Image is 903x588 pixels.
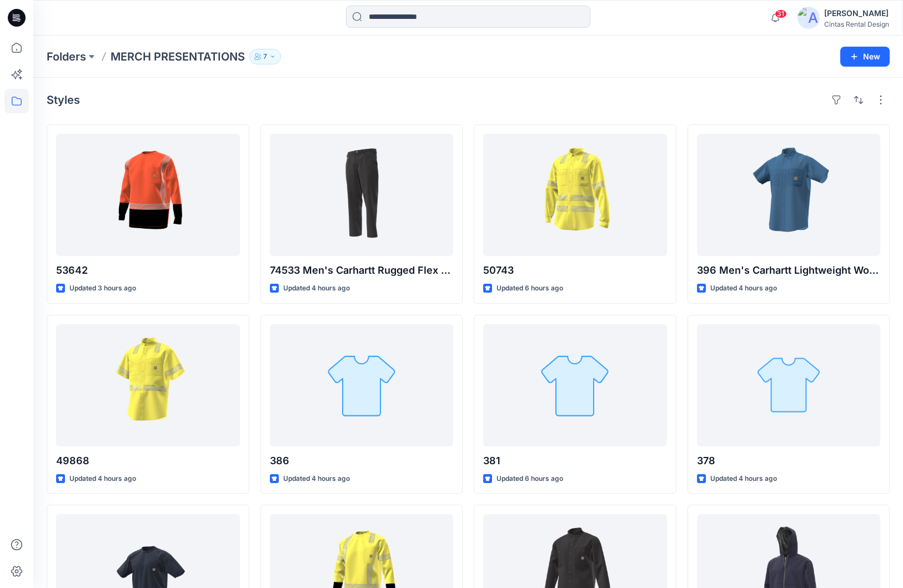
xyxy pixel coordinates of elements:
p: Updated 4 hours ago [69,473,136,485]
p: 396 Men's Carhartt Lightweight Workshirt LS/SS [697,263,881,278]
p: 50743 [483,263,667,278]
a: Folders [47,49,86,64]
a: 49868 [56,324,240,446]
p: 7 [263,51,267,63]
a: 386 [270,324,454,446]
p: 74533 Men's Carhartt Rugged Flex Pant [270,263,454,278]
div: Cintas Rental Design [824,20,889,28]
p: MERCH PRESENTATIONS [111,49,245,64]
p: Updated 4 hours ago [710,283,777,294]
a: 50743 [483,134,667,256]
button: New [840,47,890,67]
p: Updated 4 hours ago [283,283,350,294]
p: Updated 4 hours ago [710,473,777,485]
img: avatar [797,7,820,29]
p: Updated 6 hours ago [496,473,563,485]
p: 381 [483,453,667,469]
p: Updated 3 hours ago [69,283,136,294]
div: [PERSON_NAME] [824,7,889,20]
a: 53642 [56,134,240,256]
span: 31 [775,9,787,18]
a: 381 [483,324,667,446]
p: 53642 [56,263,240,278]
h4: Styles [47,93,80,107]
p: 49868 [56,453,240,469]
p: 386 [270,453,454,469]
a: 74533 Men's Carhartt Rugged Flex Pant [270,134,454,256]
button: 7 [249,49,281,64]
p: Updated 4 hours ago [283,473,350,485]
p: 378 [697,453,881,469]
p: Updated 6 hours ago [496,283,563,294]
a: 396 Men's Carhartt Lightweight Workshirt LS/SS [697,134,881,256]
a: 378 [697,324,881,446]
